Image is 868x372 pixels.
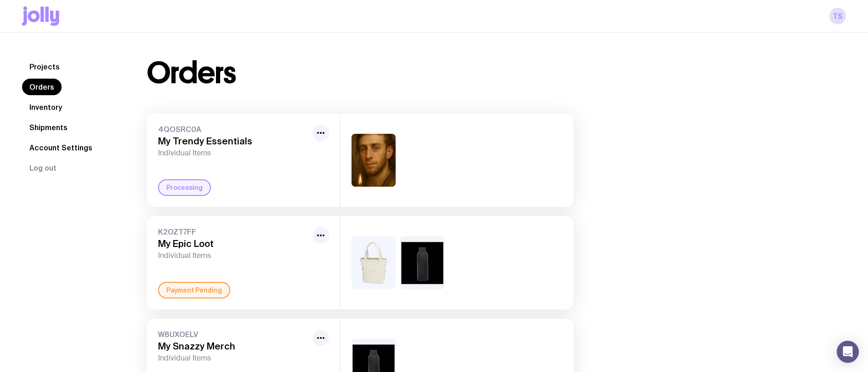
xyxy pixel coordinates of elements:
[147,58,236,88] h1: Orders
[158,125,309,134] span: 4QOSRC0A
[22,139,100,156] a: Account Settings
[158,354,309,363] span: Individual Items
[158,238,309,249] h3: My Epic Loot
[22,99,69,115] a: Inventory
[158,251,309,260] span: Individual Items
[22,79,62,95] a: Orders
[158,227,309,236] span: K2OZT7FF
[829,8,846,24] a: TS
[158,341,309,352] h3: My Snazzy Merch
[158,149,309,158] span: Individual Items
[158,330,309,339] span: W8UXOELV
[158,136,309,147] h3: My Trendy Essentials
[22,119,75,136] a: Shipments
[22,160,64,176] button: Log out
[837,341,859,363] div: Open Intercom Messenger
[158,179,211,196] div: Processing
[22,58,67,75] a: Projects
[158,282,230,298] div: Payment Pending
